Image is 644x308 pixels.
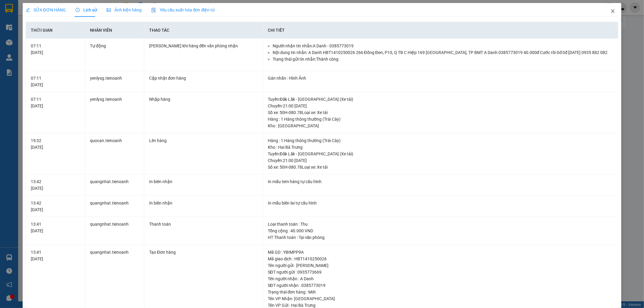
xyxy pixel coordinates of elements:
div: [PERSON_NAME] khi hàng đến văn phòng nhận [149,43,258,49]
div: 19:32 [DATE] [31,137,80,151]
div: In mẫu tem hàng tự cấu hình [268,178,614,185]
span: clock-circle [75,8,80,12]
div: 13:42 [DATE] [31,178,80,192]
span: CTY TNHH DLVT TIẾN OANH [22,3,85,9]
div: Kho : [GEOGRAPHIC_DATA] [268,122,614,129]
strong: 1900 633 614 [40,15,66,19]
li: Người nhận tin nhắn: A Danh - 0385773019 [273,43,614,49]
span: picture [107,8,111,12]
span: ---------------------------------------------- [13,41,78,46]
div: Thanh toán [149,221,258,227]
td: yenlysg.tienoanh [85,71,144,92]
div: Cập nhật đơn hàng [149,75,258,81]
div: Hàng : 1 Hàng thông thường (Trái Cây) [268,116,614,122]
div: SĐT người gửi : 0935773669 [268,269,614,275]
span: VP Nhận: [GEOGRAPHIC_DATA] [46,22,76,28]
span: SỬA ĐƠN HÀNG [26,8,66,12]
div: Kho : Hai Bà Trưng [268,144,614,151]
strong: NHẬN HÀNG NHANH - GIAO TỐC HÀNH [24,10,84,14]
div: Tổng cộng : 40.000 VND [268,227,614,234]
div: Tên VP Nhận: [GEOGRAPHIC_DATA] [268,295,614,302]
div: Hàng : 1 Hàng thông thường (Trái Cây) [268,137,614,144]
div: Tên người gửi : [PERSON_NAME] [268,262,614,269]
div: Mã GD : YBIMPP9A [268,249,614,256]
div: Trạng thái đơn hàng : Mới [268,289,614,295]
img: icon [151,8,156,13]
th: Nhân viên [85,22,144,39]
td: quangnhat.tienoanh [85,196,144,217]
div: Lên hàng [149,137,258,144]
div: 13:42 [DATE] [31,200,80,213]
div: Nhập hàng [149,96,258,103]
div: Mã giao dịch : HBT1410250026 [268,256,614,262]
td: Tự động [85,39,144,71]
div: In biên nhận [149,178,258,185]
span: ĐT:0905 22 58 58 [2,36,25,39]
div: Tạo Đơn hàng [149,249,258,256]
div: 07:11 [DATE] [31,75,80,88]
th: Thao tác [144,22,263,39]
td: yenlysg.tienoanh [85,92,144,133]
span: Yêu cầu xuất hóa đơn điện tử [151,8,215,12]
div: Loại thanh toán : Thu [268,221,614,227]
span: ĐC: 266 Đồng Đen, P10, Q TB [46,30,85,33]
li: Trạng thái gửi tin nhắn: Thành công [273,56,614,62]
div: Gán nhãn : Hình Ảnh [268,75,614,81]
div: 07:11 [DATE] [31,96,80,109]
th: Chi tiết [263,22,619,39]
button: Close [604,3,621,20]
div: 13:41 [DATE] [31,221,80,234]
div: Tuyến : Đăk Lăk - [GEOGRAPHIC_DATA] (Xe tải) Chuyến: 21:00 [DATE] Số xe: 50H-080.78 Loại xe: Xe tải [268,96,614,116]
div: In biên nhận [149,200,258,206]
span: close [610,9,615,14]
span: VP Gửi: [PERSON_NAME] [2,23,37,26]
span: ĐT: 0935 882 082 [46,36,68,39]
div: Tuyến : Đăk Lăk - [GEOGRAPHIC_DATA] (Xe tải) Chuyến: 21:00 [DATE] Số xe: 50H-080.78 Loại xe: Xe tải [268,151,614,170]
div: 13:41 [DATE] [31,249,80,262]
div: In mẫu biên lai tự cấu hình [268,200,614,206]
div: HT Thanh toán : Tại văn phòng [268,234,614,241]
div: 07:11 [DATE] [31,43,80,56]
span: Ảnh kiện hàng [107,8,142,12]
span: edit [26,8,30,12]
li: Nội dung tin nhắn: A Danh HBT1410250026 266 Đồng Đen, P10, Q TB C Hiệp 169 [GEOGRAPHIC_DATA], TP ... [273,49,614,56]
div: Tên người nhận : A Danh [268,275,614,282]
img: logo [2,4,18,19]
td: quangnhat.tienoanh [85,174,144,196]
div: SĐT người nhận : 0385773019 [268,282,614,289]
span: Lịch sử [75,8,97,12]
span: ĐC: Ngã 3 Easim ,[GEOGRAPHIC_DATA] [2,29,33,35]
td: quocan.tienoanh [85,133,144,175]
td: quangnhat.tienoanh [85,217,144,245]
th: Thời gian [26,22,85,39]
